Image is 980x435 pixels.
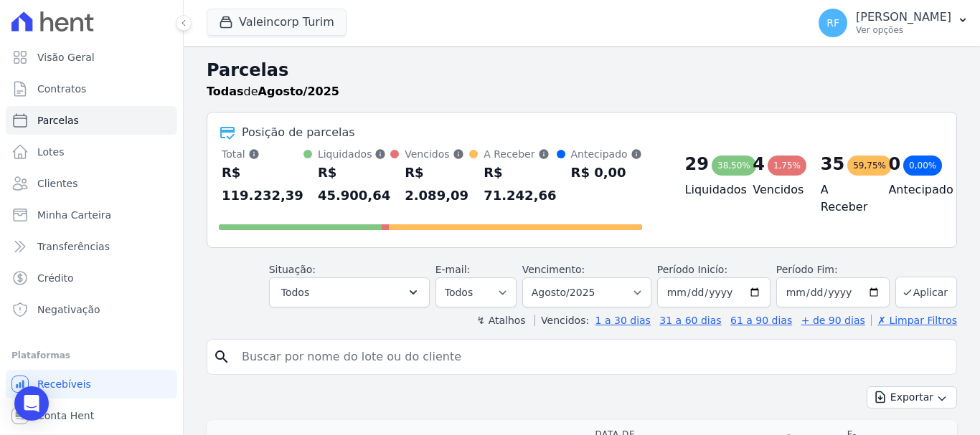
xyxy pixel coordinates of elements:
div: 38,50% [712,156,756,176]
div: Antecipado [571,147,642,161]
p: [PERSON_NAME] [856,10,951,24]
span: Recebíveis [37,377,91,391]
div: Liquidados [318,147,390,161]
label: Situação: [269,264,316,275]
div: 59,75% [847,156,892,176]
a: Crédito [6,264,177,292]
div: Plataformas [11,347,171,364]
h4: A Receber [821,181,866,216]
label: ↯ Atalhos [476,315,525,326]
span: Crédito [37,271,74,285]
button: Aplicar [895,277,957,307]
a: Visão Geral [6,43,177,72]
div: Vencidos [405,147,469,161]
label: Período Inicío: [657,264,727,275]
div: 29 [685,153,709,176]
a: ✗ Limpar Filtros [871,315,957,326]
span: Clientes [37,176,77,191]
h4: Liquidados [685,181,730,199]
button: Todos [269,277,430,307]
div: R$ 45.900,64 [318,161,390,207]
span: Parcelas [37,113,79,128]
div: R$ 119.232,39 [222,161,303,207]
button: Exportar [867,386,957,408]
a: Lotes [6,138,177,166]
label: E-mail: [435,264,471,275]
span: Visão Geral [37,50,95,64]
a: Recebíveis [6,370,177,398]
div: A Receber [484,147,556,161]
span: RF [826,18,839,28]
div: R$ 71.242,66 [484,161,556,207]
strong: Agosto/2025 [258,85,339,98]
a: Negativação [6,295,177,324]
a: 61 a 90 dias [730,315,792,326]
div: Total [222,147,303,161]
div: 0 [888,153,900,176]
div: 0,00% [903,156,942,176]
span: Minha Carteira [37,208,111,222]
span: Negativação [37,302,100,317]
a: Transferências [6,232,177,261]
a: Parcelas [6,106,177,135]
label: Período Fim: [776,262,890,277]
a: Minha Carteira [6,201,177,229]
a: Clientes [6,169,177,198]
label: Vencimento: [522,264,585,275]
span: Transferências [37,239,110,254]
span: Contratos [37,82,86,96]
button: Valeincorp Turim [207,9,347,36]
div: Posição de parcelas [242,124,355,141]
a: + de 90 dias [801,315,865,326]
h4: Antecipado [888,181,933,199]
div: 1,75% [768,156,806,176]
span: Conta Hent [37,408,94,423]
span: Todos [281,284,309,301]
h4: Vencidos [753,181,798,199]
div: R$ 0,00 [571,161,642,184]
a: Contratos [6,75,177,103]
strong: Todas [207,85,244,98]
div: 35 [821,153,844,176]
input: Buscar por nome do lote ou do cliente [233,343,951,371]
div: Open Intercom Messenger [14,386,49,421]
label: Vencidos: [534,315,589,326]
div: 4 [753,153,765,176]
i: search [213,348,230,365]
h2: Parcelas [207,57,957,83]
a: 1 a 30 dias [595,315,651,326]
a: 31 a 60 dias [659,315,721,326]
button: RF [PERSON_NAME] Ver opções [807,3,980,43]
p: de [207,83,339,100]
a: Conta Hent [6,401,177,430]
div: R$ 2.089,09 [405,161,469,207]
span: Lotes [37,145,65,159]
p: Ver opções [856,24,951,36]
